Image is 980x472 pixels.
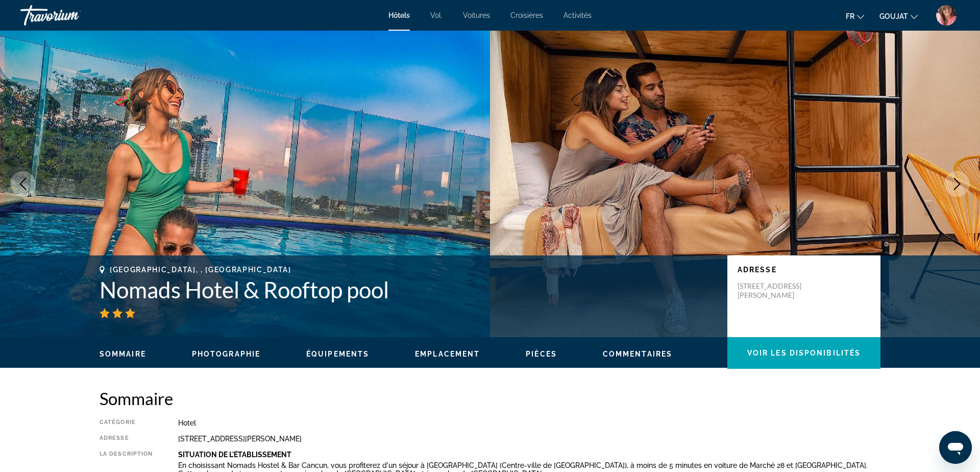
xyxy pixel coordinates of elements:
a: Hôtels [388,11,410,19]
a: Activités [563,11,592,19]
a: Voitures [463,11,490,19]
div: Adresse [100,435,153,443]
span: [GEOGRAPHIC_DATA], , [GEOGRAPHIC_DATA] [110,266,291,274]
div: [STREET_ADDRESS][PERSON_NAME] [178,435,880,443]
button: Sommaire [100,349,146,359]
a: Travorium [20,2,122,29]
span: Commentaires [603,350,672,358]
div: Catégorie [100,419,153,427]
div: Hotel [178,419,880,427]
button: Changer de devise [879,9,918,23]
a: Croisières [510,11,543,19]
span: Voir les disponibilités [747,349,861,357]
button: Menu utilisateur [933,5,960,26]
button: Next image [944,171,970,197]
button: Pièces [526,349,557,359]
span: Photographie [192,350,260,358]
span: Sommaire [100,350,146,358]
button: Voir les disponibilités [727,337,880,369]
span: Pièces [526,350,557,358]
button: Previous image [10,171,36,197]
button: Équipements [306,349,369,359]
span: Emplacement [415,350,480,358]
h2: Sommaire [100,388,880,409]
font: GOUJAT [879,12,908,20]
button: Changer de langue [846,9,864,23]
button: Photographie [192,349,260,359]
p: [STREET_ADDRESS][PERSON_NAME] [738,281,819,300]
button: Commentaires [603,349,672,359]
iframe: Bouton de lancement de la fenêtre de messagerie [939,431,972,464]
img: Z [936,5,957,26]
font: fr [846,12,854,20]
a: Vol. [430,11,443,19]
h1: Nomads Hotel & Rooftop pool [100,276,717,303]
b: Situation De L'établissement [178,451,291,459]
p: Adresse [738,266,870,274]
span: Équipements [306,350,369,358]
button: Emplacement [415,349,480,359]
